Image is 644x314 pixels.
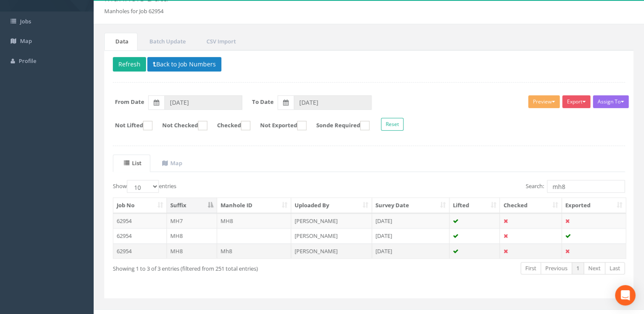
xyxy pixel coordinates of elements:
[113,198,167,213] th: Job No: activate to sort column ascending
[124,159,141,167] uib-tab-heading: List
[562,95,590,108] button: Export
[217,213,292,228] td: MH8
[113,180,176,193] label: Show entries
[294,95,372,110] input: To Date
[381,118,404,131] button: Reset
[167,243,217,259] td: MH8
[167,228,217,243] td: MH8
[104,33,137,50] a: Data
[526,180,625,193] label: Search:
[372,198,449,213] th: Survey Date: activate to sort column ascending
[209,121,250,130] label: Checked
[449,198,500,213] th: Lifted: activate to sort column ascending
[20,37,32,45] span: Map
[593,95,629,108] button: Assign To
[151,154,191,172] a: Map
[541,262,572,274] a: Previous
[19,57,36,65] span: Profile
[500,198,562,213] th: Checked: activate to sort column ascending
[147,57,221,71] button: Back to Job Numbers
[195,33,245,50] a: CSV Import
[528,95,560,108] button: Preview
[562,198,626,213] th: Exported: activate to sort column ascending
[372,213,449,228] td: [DATE]
[115,98,144,106] label: From Date
[113,154,150,172] a: List
[106,121,152,130] label: Not Lifted
[113,57,146,71] button: Refresh
[372,228,449,243] td: [DATE]
[167,213,217,228] td: MH7
[113,243,167,259] td: 62954
[154,121,207,130] label: Not Checked
[291,198,372,213] th: Uploaded By: activate to sort column ascending
[164,95,242,110] input: From Date
[113,213,167,228] td: 62954
[252,121,306,130] label: Not Exported
[584,262,605,274] a: Next
[217,198,292,213] th: Manhole ID: activate to sort column ascending
[291,228,372,243] td: [PERSON_NAME]
[547,180,625,193] input: Search:
[104,7,163,15] li: Manholes for Job 62954
[372,243,449,259] td: [DATE]
[572,262,584,274] a: 1
[291,243,372,259] td: [PERSON_NAME]
[127,180,159,193] select: Showentries
[162,159,182,167] uib-tab-heading: Map
[138,33,195,50] a: Batch Update
[167,198,217,213] th: Suffix: activate to sort column descending
[113,261,319,273] div: Showing 1 to 3 of 3 entries (filtered from 251 total entries)
[217,243,292,259] td: Mh8
[615,285,635,305] div: Open Intercom Messenger
[308,121,369,130] label: Sonde Required
[20,17,31,25] span: Jobs
[113,228,167,243] td: 62954
[521,262,541,274] a: First
[291,213,372,228] td: [PERSON_NAME]
[252,98,274,106] label: To Date
[605,262,625,274] a: Last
